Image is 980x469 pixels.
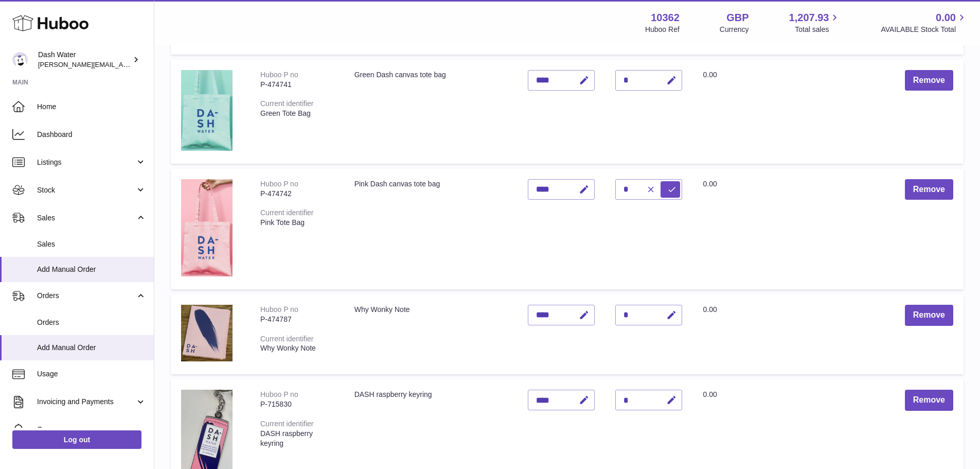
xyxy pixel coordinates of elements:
[720,25,749,34] div: Currency
[651,11,680,25] strong: 10362
[905,70,953,91] button: Remove
[37,102,146,112] span: Home
[936,11,956,25] span: 0.00
[260,399,334,409] div: P-715830
[260,335,314,343] div: Current identifier
[260,218,334,228] div: Pink Tote Bag
[881,11,968,34] a: 0.00 AVAILABLE Stock Total
[181,179,233,276] img: Pink Dash canvas tote bag
[37,369,146,379] span: Usage
[703,305,717,314] span: 0.00
[260,189,334,199] div: P-474742
[37,265,146,274] span: Add Manual Order
[260,71,298,79] div: Huboo P no
[260,420,314,428] div: Current identifier
[344,60,518,164] td: Green Dash canvas tote bag
[260,109,334,118] div: Green Tote Bag
[37,213,135,223] span: Sales
[260,80,334,90] div: P-474741
[344,169,518,289] td: Pink Dash canvas tote bag
[795,25,841,34] span: Total sales
[905,179,953,200] button: Remove
[260,305,298,314] div: Huboo P no
[12,52,28,67] img: james@dash-water.com
[37,397,135,407] span: Invoicing and Payments
[260,99,314,108] div: Current identifier
[703,71,717,79] span: 0.00
[260,315,334,324] div: P-474787
[37,343,146,353] span: Add Manual Order
[38,60,206,68] span: [PERSON_NAME][EMAIL_ADDRESS][DOMAIN_NAME]
[703,180,717,188] span: 0.00
[181,70,233,151] img: Green Dash canvas tote bag
[905,305,953,326] button: Remove
[260,429,334,448] div: DASH raspberry keyring
[905,390,953,411] button: Remove
[37,158,135,167] span: Listings
[726,11,749,25] strong: GBP
[260,209,314,217] div: Current identifier
[37,130,146,140] span: Dashboard
[260,390,298,398] div: Huboo P no
[12,430,141,449] a: Log out
[789,11,829,25] span: 1,207.93
[37,318,146,327] span: Orders
[37,291,135,301] span: Orders
[181,305,233,361] img: Why Wonky Note
[881,25,968,34] span: AVAILABLE Stock Total
[703,390,717,398] span: 0.00
[789,11,841,34] a: 1,207.93 Total sales
[37,425,146,435] span: Cases
[260,180,298,188] div: Huboo P no
[645,25,680,34] div: Huboo Ref
[37,185,135,195] span: Stock
[344,294,518,374] td: Why Wonky Note
[37,239,146,249] span: Sales
[260,343,334,353] div: Why Wonky Note
[38,50,131,70] div: Dash Water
